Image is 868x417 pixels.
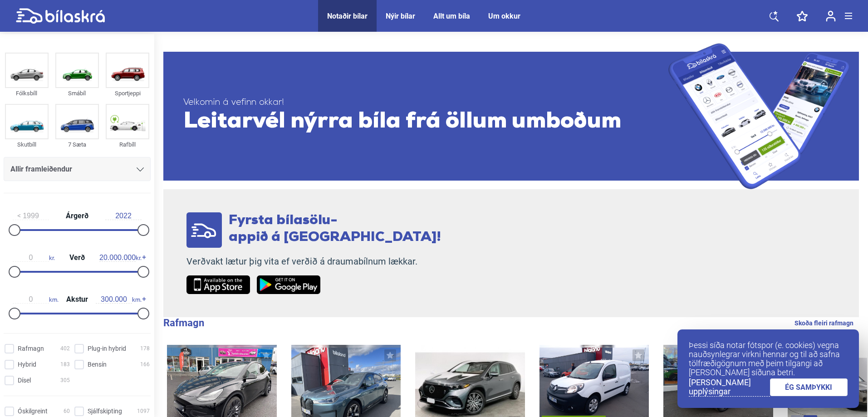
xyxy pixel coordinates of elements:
[327,12,368,20] a: Notaðir bílar
[13,254,55,262] span: kr.
[5,139,49,150] div: Skutbíll
[18,407,48,416] span: Óskilgreint
[10,163,72,176] span: Allir framleiðendur
[183,108,668,136] span: Leitarvél nýrra bíla frá öllum umboðum
[140,360,150,369] span: 166
[18,376,31,385] span: Dísel
[689,378,770,397] a: [PERSON_NAME] upplýsingar
[689,341,848,377] p: Þessi síða notar fótspor (e. cookies) vegna nauðsynlegrar virkni hennar og til að safna tölfræðig...
[64,212,91,220] span: Árgerð
[88,360,107,369] span: Bensín
[106,139,149,150] div: Rafbíll
[386,12,415,20] a: Nýir bílar
[137,407,150,416] span: 1097
[88,344,126,353] span: Plug-in hybrid
[229,214,441,245] span: Fyrsta bílasölu- appið á [GEOGRAPHIC_DATA]!
[64,407,70,416] span: 60
[55,139,99,150] div: 7 Sæta
[60,360,70,369] span: 183
[163,43,859,189] a: Velkomin á vefinn okkar!Leitarvél nýrra bíla frá öllum umboðum
[826,10,836,22] img: user-login.svg
[60,344,70,353] span: 402
[770,378,848,396] a: ÉG SAMÞYKKI
[433,12,470,20] a: Allt um bíla
[18,344,44,353] span: Rafmagn
[488,12,520,20] a: Um okkur
[163,317,204,329] b: Rafmagn
[88,407,122,416] span: Sjálfskipting
[99,254,142,262] span: kr.
[96,295,142,304] span: km.
[5,88,49,98] div: Fólksbíll
[13,295,59,304] span: km.
[140,344,150,353] span: 178
[55,88,99,98] div: Smábíl
[67,254,87,261] span: Verð
[794,317,853,329] a: Skoða fleiri rafmagn
[186,256,441,267] p: Verðvakt lætur þig vita ef verðið á draumabílnum lækkar.
[18,360,36,369] span: Hybrid
[64,296,90,303] span: Akstur
[183,97,668,108] span: Velkomin á vefinn okkar!
[106,88,149,98] div: Sportjeppi
[60,376,70,385] span: 305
